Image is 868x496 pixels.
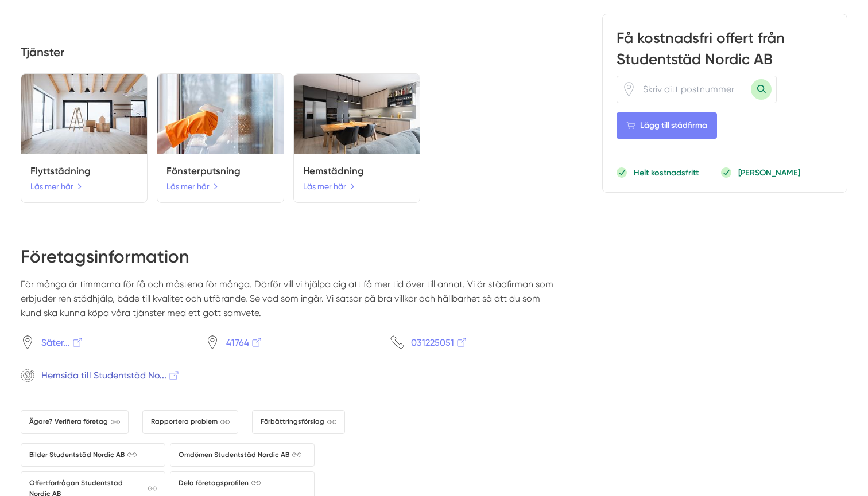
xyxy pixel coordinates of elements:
a: Säter... [21,335,187,350]
h4: Tjänster [21,44,556,64]
span: Säter... [41,335,84,350]
svg: Telefon [390,335,404,349]
p: För många är timmarna för få och måstena för många. Därför vill vi hjälpa dig att få mer tid över... [21,277,556,330]
svg: Pin / Karta [622,82,636,96]
a: 031225051 [390,335,557,350]
span: 031225051 [411,335,468,350]
p: [PERSON_NAME] [738,167,800,178]
button: Sök med postnummer [751,79,772,100]
span: Bilder Studentstäd Nordic AB [29,450,137,460]
a: Läs mer här [303,180,355,193]
h5: Fönsterputsning [166,163,274,179]
a: Hemsida till Studentstäd No... [21,368,187,382]
svg: Pin / Karta [21,335,34,349]
span: Omdömen Studentstäd Nordic AB [179,450,301,460]
span: Rapportera problem [151,416,230,427]
a: Bilder Studentstäd Nordic AB [21,443,165,467]
span: Klicka för att använda din position. [622,82,636,96]
span: Ägare? Verifiera företag [29,416,120,427]
span: 41764 [226,335,263,350]
a: Rapportera problem [142,410,238,433]
a: Omdömen Studentstäd Nordic AB [170,443,315,467]
h2: Företagsinformation [21,244,556,276]
span: Hemsida till Studentstäd No... [41,368,180,382]
a: Läs mer här [30,180,82,193]
span: Förbättringsförslag [261,416,336,427]
h5: Hemstädning [303,163,410,179]
a: 41764 [206,335,372,350]
a: Förbättringsförslag [252,410,345,433]
a: Läs mer här [166,180,218,193]
: Lägg till städfirma [617,112,717,139]
h5: Flyttstädning [30,163,138,179]
img: Studentstäd Nordic AB utför tjänsten Fönsterputsning [157,74,283,154]
a: Ägare? Verifiera företag [21,410,129,433]
img: Studentstäd Nordic AB utför tjänsten Flyttstädning [21,74,147,154]
input: Skriv ditt postnummer [636,76,751,102]
svg: Pin / Karta [206,335,219,349]
p: Helt kostnadsfritt [634,167,699,178]
img: Studentstäd Nordic AB utför tjänsten Hemstädning [294,74,420,154]
span: Dela företagsprofilen [179,478,261,489]
h3: Få kostnadsfri offert från Studentstäd Nordic AB [617,28,833,75]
